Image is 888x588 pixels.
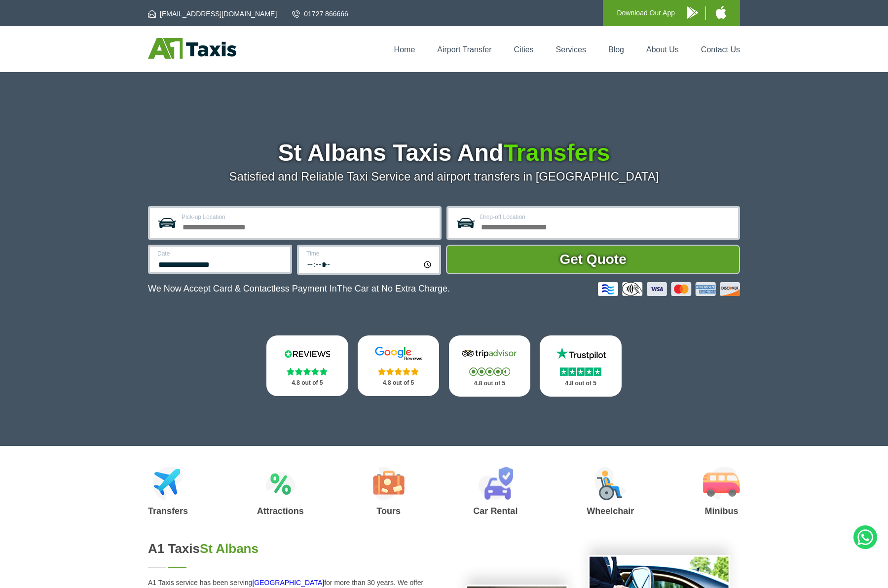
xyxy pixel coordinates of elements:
[556,45,586,54] a: Services
[473,507,518,515] h3: Car Rental
[646,45,679,54] a: About Us
[182,214,434,220] label: Pick-up Location
[306,251,433,257] label: Time
[373,507,405,515] h3: Tours
[551,346,610,361] img: Trustpilot
[148,38,236,59] img: A1 Taxis St Albans LTD
[292,9,348,19] a: 01727 866666
[157,251,284,257] label: Date
[480,214,732,220] label: Drop-off Location
[358,335,440,396] a: Google Stars 4.8 out of 5
[551,377,611,390] p: 4.8 out of 5
[594,467,626,500] img: Wheelchair
[265,467,296,500] img: Attractions
[252,579,324,587] a: [GEOGRAPHIC_DATA]
[703,467,740,500] img: Minibus
[437,45,491,54] a: Airport Transfer
[148,284,450,294] p: We Now Accept Card & Contactless Payment In
[200,541,259,556] span: St Albans
[148,9,277,19] a: [EMAIL_ADDRESS][DOMAIN_NAME]
[257,507,304,515] h3: Attractions
[266,335,348,396] a: Reviews.io Stars 4.8 out of 5
[469,367,510,376] img: Stars
[514,45,534,54] a: Cities
[148,507,188,515] h3: Transfers
[598,282,740,296] img: Credit And Debit Cards
[460,377,520,390] p: 4.8 out of 5
[287,367,328,375] img: Stars
[540,335,622,397] a: Trustpilot Stars 4.8 out of 5
[617,7,675,19] p: Download Our App
[503,140,610,166] span: Transfers
[369,377,429,389] p: 4.8 out of 5
[460,346,519,361] img: Tripadvisor
[148,541,432,556] h2: A1 Taxis
[478,467,513,500] img: Car Rental
[608,45,624,54] a: Blog
[337,284,450,294] span: The Car at No Extra Charge.
[278,346,337,361] img: Reviews.io
[587,507,634,515] h3: Wheelchair
[716,6,726,19] img: A1 Taxis iPhone App
[378,367,419,375] img: Stars
[369,346,428,361] img: Google
[560,367,601,376] img: Stars
[687,6,698,19] img: A1 Taxis Android App
[148,141,740,165] h1: St Albans Taxis And
[701,45,740,54] a: Contact Us
[373,467,405,500] img: Tours
[277,377,337,389] p: 4.8 out of 5
[449,335,531,397] a: Tripadvisor Stars 4.8 out of 5
[148,170,740,184] p: Satisfied and Reliable Taxi Service and airport transfers in [GEOGRAPHIC_DATA]
[394,45,415,54] a: Home
[703,507,740,515] h3: Minibus
[446,245,740,274] button: Get Quote
[153,467,183,500] img: Airport Transfers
